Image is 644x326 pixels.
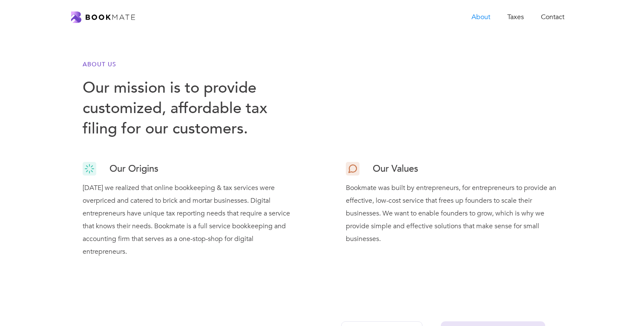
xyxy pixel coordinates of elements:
h1: Our mission is to provide customized, affordable tax filing for our customers. [83,78,298,139]
h6: About Us [83,60,298,69]
a: Contact [532,9,573,26]
h3: Our Values [373,160,418,177]
a: Taxes [499,9,532,26]
div: [DATE] we realized that online bookkeeping & tax services were overpriced and catered to brick an... [83,177,298,258]
a: About [463,9,499,26]
h3: Our Origins [109,160,158,177]
div: Bookmate was built by entrepreneurs, for entrepreneurs to provide an effective, low-cost service ... [346,177,561,245]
